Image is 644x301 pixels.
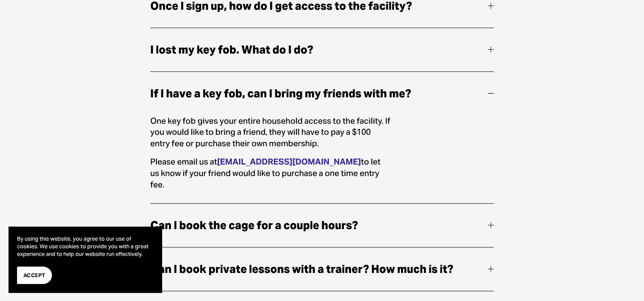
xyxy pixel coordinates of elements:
[217,156,361,167] a: [EMAIL_ADDRESS][DOMAIN_NAME]
[150,41,488,59] span: I lost my key fob. What do I do?
[150,85,488,102] span: If I have a key fob, can I bring my friends with me?
[17,235,153,258] p: By using this website, you agree to our use of cookies. We use cookies to provide you with a grea...
[150,204,494,247] button: Can I book the cage for a couple hours?
[9,227,162,292] section: Cookie banner
[23,271,46,279] span: Accept
[150,260,488,278] span: Can I book private lessons with a trainer? How much is it?
[150,247,494,291] button: Can I book private lessons with a trainer? How much is it?
[150,156,391,190] p: Please email us at to let us know if your friend would like to purchase a one time entry fee.
[150,72,494,115] button: If I have a key fob, can I bring my friends with me?
[17,267,52,284] button: Accept
[150,115,494,203] div: If I have a key fob, can I bring my friends with me?
[150,115,391,150] p: One key fob gives your entire household access to the facility. If you would like to bring a frie...
[150,28,494,71] button: I lost my key fob. What do I do?
[150,216,488,234] span: Can I book the cage for a couple hours?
